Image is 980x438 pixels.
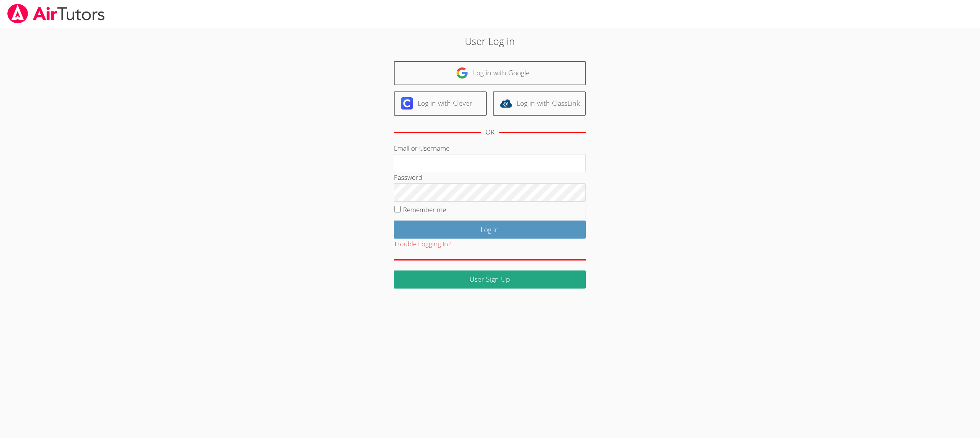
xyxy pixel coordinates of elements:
h2: User Log in [225,34,755,48]
img: classlink-logo-d6bb404cc1216ec64c9a2012d9dc4662098be43eaf13dc465df04b49fa7ab582.svg [500,97,512,109]
a: User Sign Up [394,270,586,289]
img: google-logo-50288ca7cdecda66e5e0955fdab243c47b7ad437acaf1139b6f446037453330a.svg [456,67,468,79]
label: Password [394,173,422,182]
img: clever-logo-6eab21bc6e7a338710f1a6ff85c0baf02591cd810cc4098c63d3a4b26e2feb20.svg [401,97,413,109]
a: Log in with Clever [394,91,487,116]
img: airtutors_banner-c4298cdbf04f3fff15de1276eac7730deb9818008684d7c2e4769d2f7ddbe033.png [7,4,106,23]
input: Log in [394,221,586,239]
div: OR [486,127,494,138]
a: Log in with ClassLink [493,91,586,116]
label: Email or Username [394,144,450,153]
label: Remember me [403,205,446,214]
a: Log in with Google [394,61,586,85]
button: Trouble Logging In? [394,239,451,250]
